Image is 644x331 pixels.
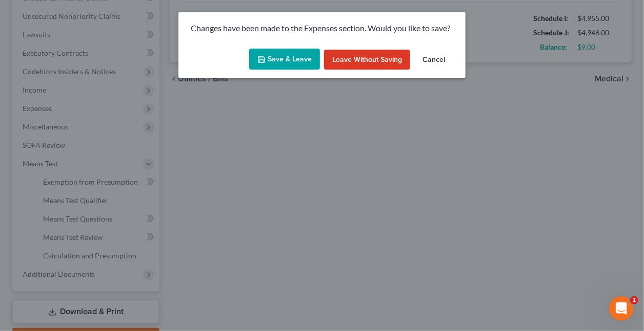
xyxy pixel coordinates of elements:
[630,296,638,304] span: 1
[414,50,453,70] button: Cancel
[609,296,634,321] iframe: Intercom live chat
[249,49,320,70] button: Save & Leave
[324,50,410,70] button: Leave without Saving
[191,23,453,34] p: Changes have been made to the Expenses section. Would you like to save?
